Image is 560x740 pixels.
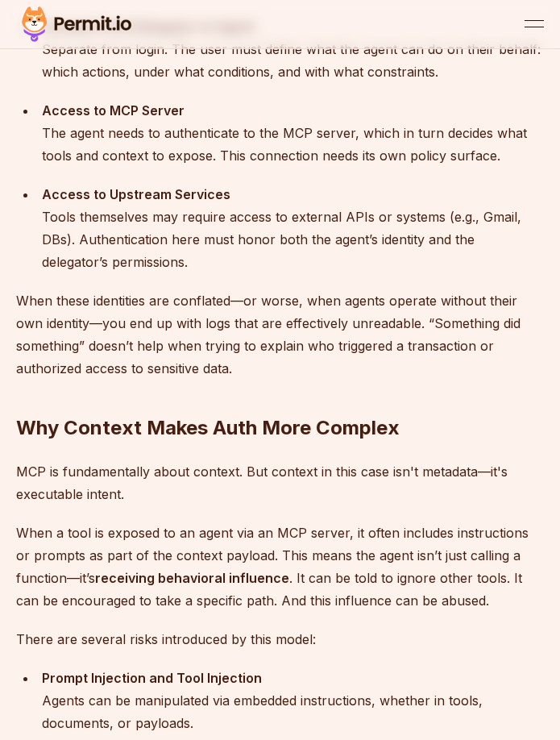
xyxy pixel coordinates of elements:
[525,15,544,34] button: open menu
[42,667,544,734] div: Agents can be manipulated via embedded instructions, whether in tools, documents, or payloads.
[16,460,544,505] p: MCP is fundamentally about context. But context in this case isn't metadata—it's executable intent.
[42,183,544,273] div: Tools themselves may require access to external APIs or systems (e.g., Gmail, DBs). Authenticatio...
[16,3,137,45] img: Permit logo
[42,102,185,118] strong: Access to MCP Server
[42,186,230,202] strong: Access to Upstream Services
[16,522,544,612] p: When a tool is exposed to an agent via an MCP server, it often includes instructions or prompts a...
[16,628,544,651] p: There are several risks introduced by this model:
[16,289,544,380] p: When these identities are conflated—or worse, when agents operate without their own identity—you ...
[42,15,544,83] div: Separate from login. The user must define what the agent can do on their behalf: which actions, u...
[95,570,289,586] strong: receiving behavioral influence
[42,670,262,686] strong: Prompt Injection and Tool Injection
[42,99,544,167] div: The agent needs to authenticate to the MCP server, which in turn decides what tools and context t...
[16,351,544,441] h2: Why Context Makes Auth More Complex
